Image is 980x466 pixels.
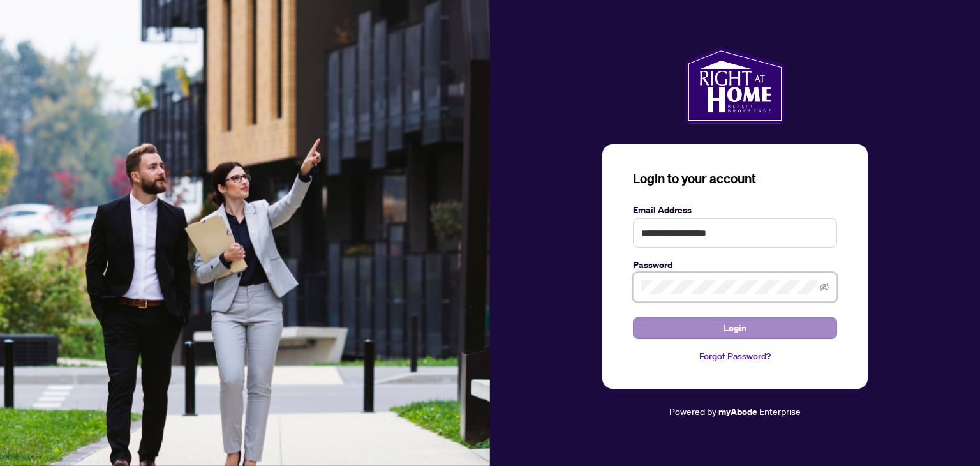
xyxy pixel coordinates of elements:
[633,317,837,339] button: Login
[718,405,757,419] a: myAbode
[633,349,837,363] a: Forgot Password?
[685,47,784,124] img: ma-logo
[759,405,801,417] span: Enterprise
[820,283,829,292] span: eye-invisible
[669,405,716,417] span: Powered by
[633,203,837,217] label: Email Address
[724,318,746,338] span: Login
[633,170,837,188] h3: Login to your account
[633,258,837,272] label: Password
